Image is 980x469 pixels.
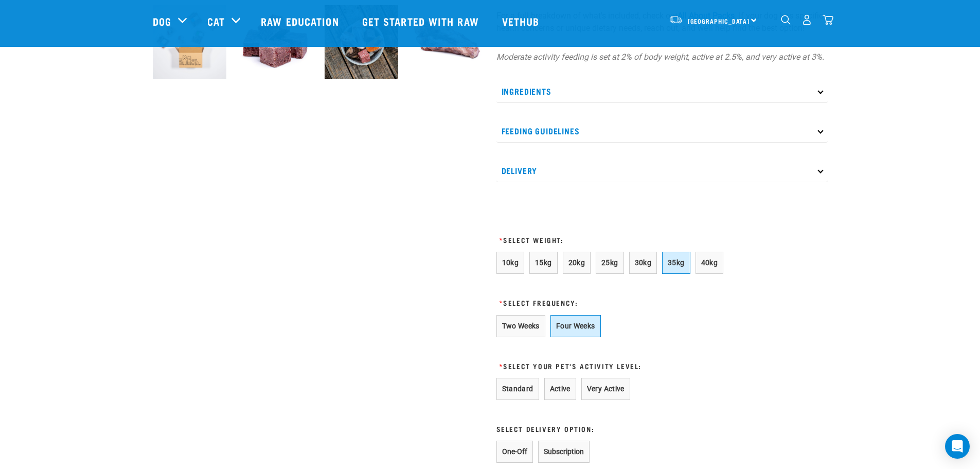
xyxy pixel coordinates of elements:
span: 10kg [502,258,519,267]
button: Subscription [538,441,590,463]
h3: Select Your Pet's Activity Level: [496,362,728,370]
a: Raw Education [251,1,351,42]
span: [GEOGRAPHIC_DATA] [688,19,750,23]
button: 15kg [529,252,558,274]
button: 30kg [629,252,657,274]
h3: Select Delivery Option: [496,425,728,432]
button: Active [544,378,576,400]
img: van-moving.png [669,15,683,24]
button: 25kg [596,252,624,274]
button: Two Weeks [496,315,545,337]
a: Cat [207,13,225,29]
span: 20kg [568,258,585,267]
img: home-icon-1@2x.png [781,15,791,25]
span: 25kg [601,258,618,267]
button: Very Active [581,378,630,400]
p: Ingredients [496,80,828,103]
button: 35kg [662,252,690,274]
span: 35kg [668,258,685,267]
button: Standard [496,378,539,400]
div: Open Intercom Messenger [945,434,970,459]
img: user.png [801,14,812,25]
p: Delivery [496,159,828,182]
h3: Select Weight: [496,236,728,244]
button: 40kg [696,252,724,274]
a: Vethub [492,1,553,42]
a: Get started with Raw [352,1,492,42]
button: One-Off [496,441,533,463]
p: Feeding Guidelines [496,119,828,143]
img: home-icon@2x.png [823,14,833,25]
em: Moderate activity feeding is set at 2% of body weight, active at 2.5%, and very active at 3%. [496,52,824,62]
button: Four Weeks [550,315,601,337]
h3: Select Frequency: [496,299,728,306]
span: 30kg [635,258,652,267]
span: 40kg [701,258,718,267]
span: 15kg [535,258,552,267]
button: 10kg [496,252,525,274]
a: Dog [153,13,171,29]
button: 20kg [563,252,591,274]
